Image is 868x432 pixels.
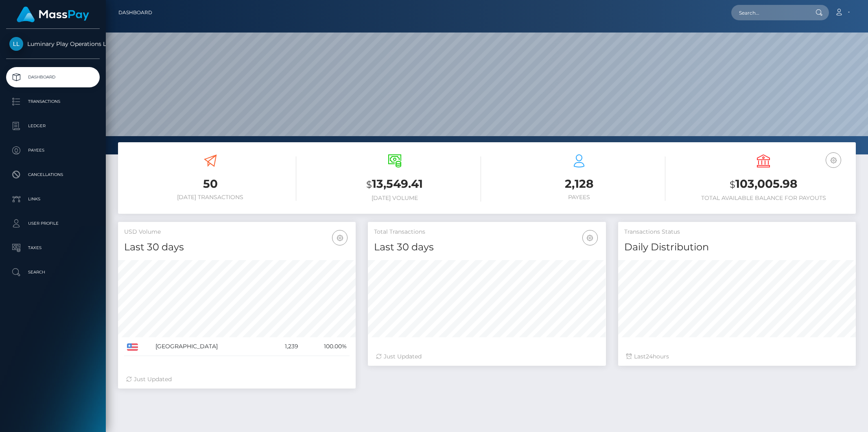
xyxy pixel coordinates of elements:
p: Search [9,266,96,278]
td: 1,239 [269,337,301,356]
small: $ [366,179,372,190]
span: Luminary Play Operations Limited [6,40,100,48]
input: Search... [731,5,808,20]
h6: [DATE] Transactions [124,194,296,201]
a: Dashboard [6,67,100,87]
h3: 103,005.98 [678,176,850,193]
img: MassPay Logo [17,7,89,22]
h4: Daily Distribution [624,240,850,254]
h6: [DATE] Volume [308,195,481,202]
img: US.png [127,343,138,351]
td: [GEOGRAPHIC_DATA] [153,337,269,356]
h3: 50 [124,176,296,192]
img: Luminary Play Operations Limited [9,37,23,51]
a: Links [6,189,100,209]
a: Taxes [6,238,100,258]
a: Ledger [6,116,100,136]
p: Taxes [9,242,96,254]
h6: Payees [493,194,665,201]
h3: 2,128 [493,176,665,192]
h5: Transactions Status [624,228,850,236]
h5: Total Transactions [374,228,599,236]
a: Transactions [6,91,100,112]
a: Payees [6,140,100,161]
small: $ [730,179,735,190]
a: Dashboard [118,4,152,21]
h5: USD Volume [124,228,350,236]
div: Last hours [626,352,848,361]
h3: 13,549.41 [308,176,481,193]
h4: Last 30 days [124,240,350,254]
p: Cancellations [9,169,96,181]
a: Search [6,262,100,282]
div: Just Updated [126,375,348,384]
h6: Total Available Balance for Payouts [678,195,850,202]
p: User Profile [9,217,96,230]
p: Ledger [9,120,96,132]
p: Payees [9,144,96,156]
h4: Last 30 days [374,240,599,254]
p: Transactions [9,96,96,108]
p: Dashboard [9,71,96,83]
a: User Profile [6,213,100,234]
div: Just Updated [376,352,597,361]
p: Links [9,193,96,205]
span: 24 [646,353,653,360]
td: 100.00% [301,337,350,356]
a: Cancellations [6,165,100,185]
